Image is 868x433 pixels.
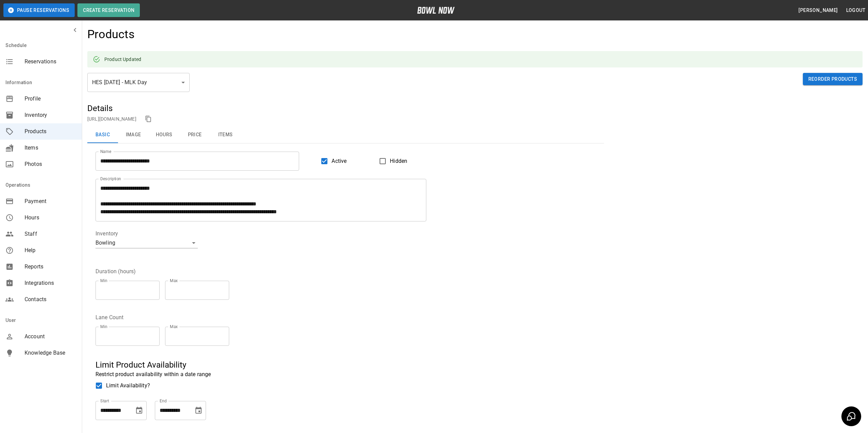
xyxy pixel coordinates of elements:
span: Active [332,157,347,165]
button: Create Reservation [77,3,140,17]
span: Payment [25,197,76,205]
span: Profile [25,95,76,103]
span: Help [25,246,76,254]
button: Choose date, selected date is Jan 19, 2026 [192,404,205,417]
h5: Details [87,103,604,114]
div: HES [DATE] - MLK Day [87,73,190,92]
h5: Limit Product Availability [95,359,596,370]
img: logo [417,7,455,14]
a: [URL][DOMAIN_NAME] [87,116,136,122]
span: Account [25,333,76,341]
p: Restrict product availability within a date range [95,370,596,378]
button: copy link [143,114,153,124]
button: Logout [843,4,868,17]
span: Hidden [390,157,407,165]
span: Knowledge Base [25,349,76,357]
div: Product Updated [104,53,141,65]
button: Hours [149,127,179,143]
button: [PERSON_NAME] [796,4,840,17]
span: Products [25,127,76,136]
span: Integrations [25,279,76,287]
button: Price [179,127,210,143]
legend: Lane Count [95,313,124,321]
span: Reservations [25,58,76,66]
span: Staff [25,230,76,238]
span: Inventory [25,111,76,119]
button: Basic [87,127,118,143]
button: Choose date, selected date is Jan 19, 2026 [132,404,146,417]
span: Items [25,144,76,152]
legend: Duration (hours) [95,267,136,275]
div: basic tabs example [87,127,604,143]
button: Pause Reservations [3,3,75,17]
span: Hours [25,214,76,222]
button: Image [118,127,149,143]
h4: Products [87,27,135,42]
legend: Inventory [95,230,118,237]
span: Reports [25,263,76,271]
div: Bowling [95,237,198,248]
span: Photos [25,160,76,168]
label: Hidden products will not be visible to customers. You can still create and use them for bookings. [376,154,407,168]
button: Items [210,127,241,143]
span: Contacts [25,295,76,304]
button: Reorder Products [803,73,863,86]
span: Limit Availability? [106,382,150,390]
